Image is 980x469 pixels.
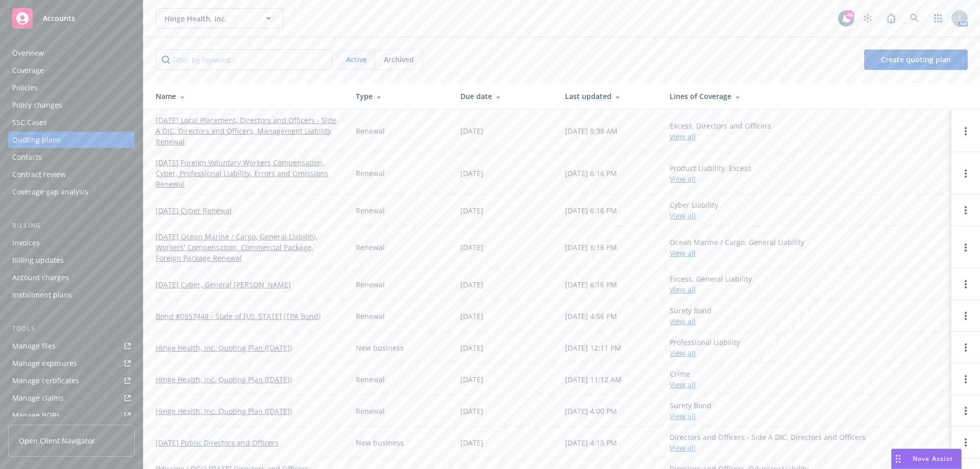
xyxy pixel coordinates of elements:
[356,437,404,448] div: New business
[12,390,64,406] div: Manage claims
[670,316,696,326] a: View all
[913,454,953,463] span: Nova Assist
[460,342,483,353] div: [DATE]
[670,348,696,358] a: View all
[12,287,72,303] div: Installment plans
[156,342,292,353] a: Hinge Health, Inc. Quoting Plan ([DATE])
[960,310,972,322] a: Open options
[8,132,135,148] a: Quoting plans
[670,163,751,184] div: Product Liability, Excess
[960,341,972,354] a: Open options
[460,168,483,179] div: [DATE]
[8,287,135,303] a: Installment plans
[8,80,135,96] a: Policies
[8,269,135,286] a: Account charges
[156,279,291,290] a: [DATE] Cyber, General [PERSON_NAME]
[670,120,771,142] div: Excess, Directors and Officers
[670,132,696,141] a: View all
[670,411,696,421] a: View all
[12,269,69,286] div: Account charges
[565,126,618,136] div: [DATE] 8:38 AM
[670,91,943,102] div: Lines of Coverage
[565,91,653,102] div: Last updated
[8,220,135,231] div: Billing
[8,390,135,406] a: Manage claims
[960,405,972,417] a: Open options
[356,168,385,179] div: Renewal
[565,374,622,385] div: [DATE] 11:12 AM
[156,8,283,29] button: Hinge Health, Inc.
[904,8,925,29] a: Search
[864,50,968,70] a: Create quoting plan
[670,380,696,389] a: View all
[356,279,385,290] div: Renewal
[670,200,718,221] div: Cyber Liability
[12,235,40,251] div: Invoices
[565,342,621,353] div: [DATE] 12:11 PM
[670,248,696,258] a: View all
[881,8,901,29] a: Report a Bug
[670,432,866,453] div: Directors and Officers - Side A DIC, Directors and Officers
[12,184,88,200] div: Coverage gap analysis
[12,407,60,424] div: Manage BORs
[960,241,972,254] a: Open options
[356,91,444,102] div: Type
[881,55,951,64] span: Create quoting plan
[960,436,972,449] a: Open options
[565,242,617,253] div: [DATE] 6:16 PM
[12,166,66,183] div: Contract review
[8,97,135,113] a: Policy changes
[460,374,483,385] div: [DATE]
[460,406,483,416] div: [DATE]
[670,337,740,358] div: Professional Liability
[8,252,135,268] a: Billing updates
[12,97,62,113] div: Policy changes
[565,279,617,290] div: [DATE] 6:16 PM
[460,279,483,290] div: [DATE]
[12,355,77,372] div: Manage exposures
[356,342,404,353] div: New business
[960,125,972,137] a: Open options
[670,237,804,258] div: Ocean Marine / Cargo, General Liability
[8,166,135,183] a: Contract review
[845,10,854,19] div: 46
[460,242,483,253] div: [DATE]
[670,211,696,220] a: View all
[356,311,385,322] div: Renewal
[928,8,948,29] a: Switch app
[356,406,385,416] div: Renewal
[156,50,332,70] input: Filter by keyword...
[12,149,42,165] div: Contacts
[356,126,385,136] div: Renewal
[8,355,135,372] a: Manage exposures
[8,324,135,334] div: Tools
[12,62,44,79] div: Coverage
[565,406,617,416] div: [DATE] 4:00 PM
[156,205,232,216] a: [DATE] Cyber Renewal
[356,374,385,385] div: Renewal
[156,231,339,263] a: [DATE] Ocean Marine / Cargo, General Liability, Workers' Compensation, Commercial Package, Foreig...
[8,235,135,251] a: Invoices
[156,406,292,416] a: Hinge Health, Inc. Quoting Plan ([DATE])
[356,205,385,216] div: Renewal
[460,91,549,102] div: Due date
[156,437,279,448] a: [DATE] Public Directors and Officers
[670,443,696,453] a: View all
[460,126,483,136] div: [DATE]
[670,368,696,390] div: Crime
[460,205,483,216] div: [DATE]
[8,45,135,61] a: Overview
[346,54,367,65] span: Active
[670,285,696,294] a: View all
[12,132,61,148] div: Quoting plans
[8,4,135,33] a: Accounts
[8,149,135,165] a: Contacts
[960,278,972,290] a: Open options
[12,252,64,268] div: Billing updates
[565,311,617,322] div: [DATE] 4:56 PM
[156,157,339,189] a: [DATE] Foreign Voluntary Workers Compensation, Cyber, Professional Liability, Errors and Omission...
[892,449,904,468] div: Drag to move
[891,449,962,469] button: Nova Assist
[8,62,135,79] a: Coverage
